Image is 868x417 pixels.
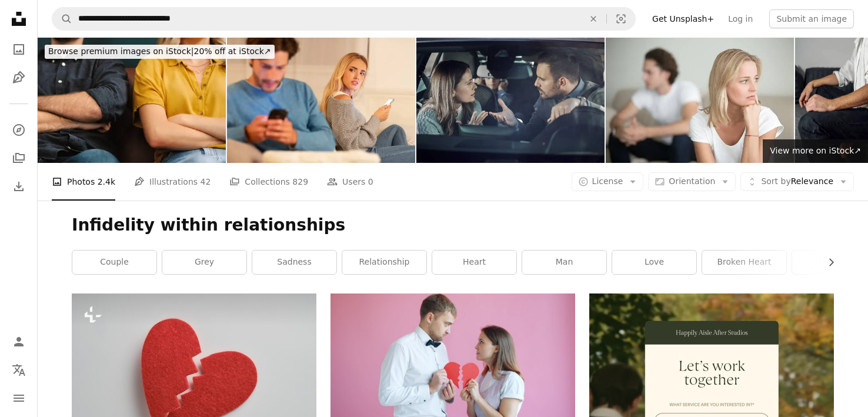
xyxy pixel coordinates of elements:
[580,8,606,30] button: Clear
[7,146,31,170] a: Collections
[327,163,373,201] a: Users 0
[770,146,861,155] span: View more on iStock ↗
[740,172,854,191] button: Sort byRelevance
[522,251,606,274] a: man
[648,172,736,191] button: Orientation
[761,176,790,186] span: Sort by
[820,251,834,274] button: scroll list to the right
[702,251,786,274] a: broken heart
[769,9,854,28] button: Submit an image
[72,369,316,380] a: A broken red heart on a white background
[162,251,246,274] a: grey
[7,118,31,142] a: Explore
[7,358,31,382] button: Language
[368,175,373,188] span: 0
[229,163,308,201] a: Collections 829
[645,9,721,28] a: Get Unsplash+
[252,251,336,274] a: sadness
[201,175,211,188] span: 42
[607,8,635,30] button: Visual search
[72,215,834,236] h1: Infidelity within relationships
[7,175,31,198] a: Download History
[612,251,696,274] a: love
[416,38,605,163] img: Displeased parents having a conflict during trip by a car.
[7,330,31,353] a: Log in / Sign up
[572,172,644,191] button: License
[45,45,275,59] div: 20% off at iStock ↗
[38,38,226,163] img: Shot of a couple having a disagreement at home
[292,175,308,188] span: 829
[52,7,636,31] form: Find visuals sitewide
[763,139,868,163] a: View more on iStock↗
[592,176,623,186] span: License
[7,66,31,89] a: Illustrations
[72,251,156,274] a: couple
[761,176,833,188] span: Relevance
[48,46,193,56] span: Browse premium images on iStock |
[606,38,794,163] img: Sad woman thinking over a problem, man sitting aside
[227,38,415,163] img: Wife Catching Cheating Husband Texting With Another Woman At Home
[7,386,31,410] button: Menu
[342,251,426,274] a: relationship
[330,357,575,368] a: Couple holding broken heart halves on pink background
[432,251,516,274] a: heart
[7,38,31,61] a: Photos
[38,38,282,66] a: Browse premium images on iStock|20% off at iStock↗
[721,9,760,28] a: Log in
[669,176,715,186] span: Orientation
[134,163,211,201] a: Illustrations 42
[52,8,72,30] button: Search Unsplash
